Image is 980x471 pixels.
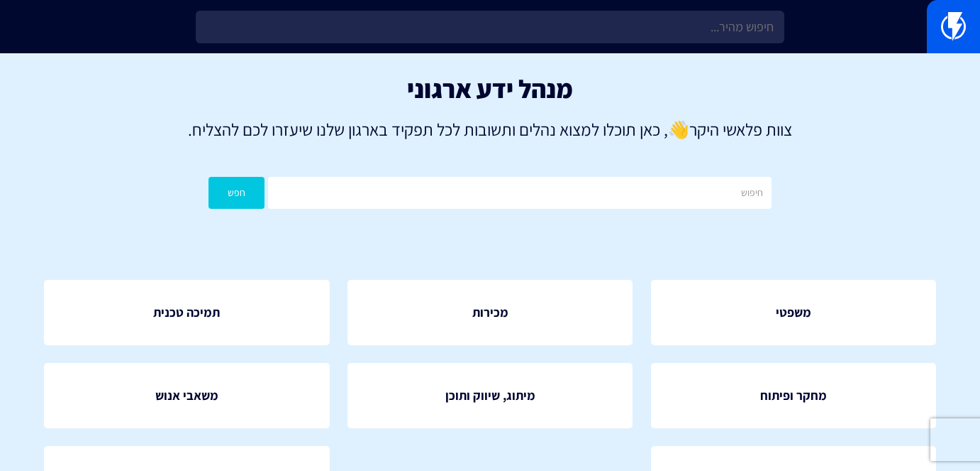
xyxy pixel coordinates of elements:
h1: מנהל ידע ארגוני [21,75,959,103]
span: תמיכה טכנית [153,303,220,322]
input: חיפוש מהיר... [196,11,784,43]
button: חפש [208,177,265,209]
strong: 👋 [668,118,689,141]
a: תמיכה טכנית [44,280,330,345]
span: מיתוג, שיווק ותוכן [445,386,535,405]
span: משאבי אנוש [155,386,218,405]
a: משאבי אנוש [44,363,330,428]
a: משפטי [651,280,937,345]
p: צוות פלאשי היקר , כאן תוכלו למצוא נהלים ותשובות לכל תפקיד בארגון שלנו שיעזרו לכם להצליח. [21,117,959,141]
a: מחקר ופיתוח [651,363,937,428]
span: מחקר ופיתוח [760,386,827,405]
input: חיפוש [268,177,771,209]
a: מיתוג, שיווק ותוכן [347,363,633,428]
span: מכירות [472,303,508,322]
a: מכירות [347,280,633,345]
span: משפטי [776,303,811,322]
